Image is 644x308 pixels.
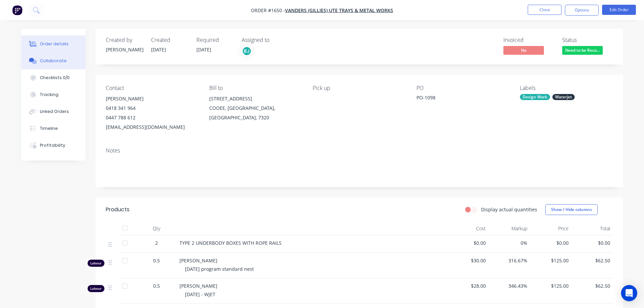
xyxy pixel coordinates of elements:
span: [PERSON_NAME] [180,257,217,264]
span: 0.5 [153,257,160,264]
div: Design Work [520,94,550,100]
span: No [503,46,544,54]
span: $0.00 [450,239,486,246]
div: COOEE, [GEOGRAPHIC_DATA], [GEOGRAPHIC_DATA], 7320 [209,103,302,122]
div: [PERSON_NAME] [106,46,143,53]
span: $125.00 [533,282,569,289]
div: Pick up [313,85,405,91]
div: Assigned to [242,37,309,43]
button: Tracking [21,86,86,103]
div: PO [416,85,509,91]
button: Timeline [21,120,86,137]
img: Factory [12,5,22,15]
span: Need to be Reco... [562,46,603,54]
button: Show / Hide columns [545,204,598,215]
div: [PERSON_NAME]0418 341 9640447 788 612[EMAIL_ADDRESS][DOMAIN_NAME] [106,94,198,132]
div: Tracking [40,92,58,98]
button: Options [565,5,599,16]
div: [PERSON_NAME] [106,94,198,103]
span: 0% [491,239,527,246]
div: Total [571,222,613,235]
span: [DATE] program standard nest [185,266,254,272]
button: Need to be Reco... [562,46,603,56]
span: $62.50 [574,282,610,289]
span: $125.00 [533,257,569,264]
span: $62.50 [574,257,610,264]
div: Created [151,37,188,43]
div: Cost [447,222,489,235]
div: Order details [40,41,69,47]
div: 0418 341 964 [106,103,198,113]
div: Linked Orders [40,109,69,115]
div: Open Intercom Messenger [621,285,637,301]
div: Bill to [209,85,302,91]
div: Collaborate [40,58,67,64]
button: Linked Orders [21,103,86,120]
span: [DATE] [196,46,211,53]
div: Products [106,206,129,214]
div: Timeline [40,125,58,132]
div: Labour [88,285,104,292]
div: Labour [88,260,104,267]
div: Notes [106,147,613,154]
div: 0447 788 612 [106,113,198,122]
a: Vanders (Gillies) Ute Trays & Metal Works [285,7,393,14]
div: Markup [488,222,530,235]
span: 2 [155,239,158,246]
span: $28.00 [450,282,486,289]
button: Edit Order [602,5,636,15]
div: Waterjet [552,94,575,100]
span: $0.00 [533,239,569,246]
span: 346.43% [491,282,527,289]
div: Required [196,37,234,43]
span: TYPE 2 UNDERBODY BOXES WITH ROPE RAILS [180,240,282,246]
div: Profitability [40,142,65,148]
button: BJ [242,46,252,56]
div: Price [530,222,572,235]
span: $30.00 [450,257,486,264]
span: [PERSON_NAME] [180,283,217,289]
div: PO-1098 [416,94,501,103]
span: [DATE] [151,46,166,53]
button: Checklists 0/0 [21,69,86,86]
button: Order details [21,35,86,52]
div: Checklists 0/0 [40,75,70,81]
div: Status [562,37,613,43]
div: [EMAIL_ADDRESS][DOMAIN_NAME] [106,122,198,132]
div: Invoiced [503,37,554,43]
span: [DATE] - WJET [185,291,215,298]
button: Collaborate [21,52,86,69]
div: [STREET_ADDRESS] [209,94,302,103]
button: Profitability [21,137,86,154]
span: 0.5 [153,282,160,289]
div: Contact [106,85,198,91]
div: Labels [520,85,613,91]
span: $0.00 [574,239,610,246]
label: Display actual quantities [481,206,537,213]
span: 316.67% [491,257,527,264]
button: Close [528,5,562,15]
div: [STREET_ADDRESS]COOEE, [GEOGRAPHIC_DATA], [GEOGRAPHIC_DATA], 7320 [209,94,302,122]
div: Qty [136,222,177,235]
span: Order #1650 - [251,7,285,14]
div: Created by [106,37,143,43]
